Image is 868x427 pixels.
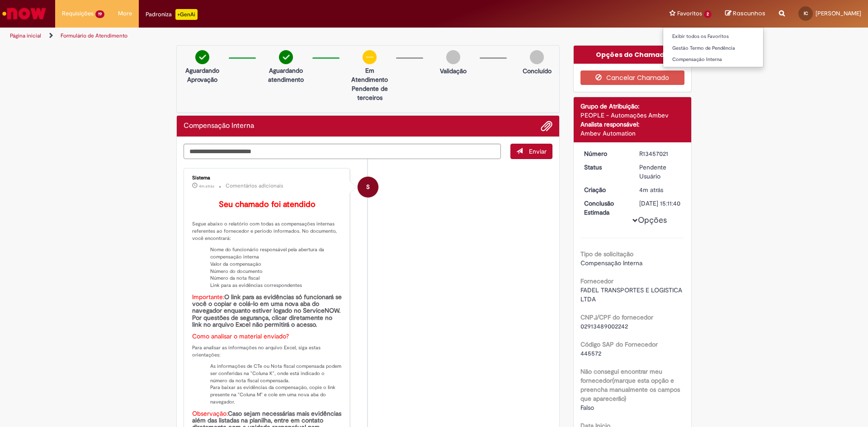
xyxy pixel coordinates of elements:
[816,9,861,17] span: [PERSON_NAME]
[192,409,228,418] font: Observação:
[663,55,763,65] a: Compensação Interna
[446,50,460,64] img: img-circle-grey.png
[118,9,132,18] span: More
[184,144,501,159] textarea: Digite sua mensagem aqui...
[366,176,370,198] span: S
[10,32,41,39] a: Página inicial
[663,32,763,42] a: Exibir todos os Favoritos
[804,10,808,16] span: IC
[580,286,684,303] span: FADEL TRANSPORTES E LOGISTICA LTDA
[580,102,685,111] div: Grupo de Atribuição:
[580,340,658,348] b: Código SAP do Fornecedor
[580,250,633,258] b: Tipo de solicitação
[195,50,209,64] img: check-circle-green.png
[639,186,663,194] time: 28/08/2025 11:11:36
[192,332,289,340] font: Como analisar o material enviado?
[180,66,224,84] p: Aguardando Aprovação
[348,84,392,102] p: Pendente de terceiros
[226,182,283,190] small: Comentários adicionais
[580,111,685,120] div: PEOPLE - Automações Ambev
[577,163,633,172] dt: Status
[577,185,633,194] dt: Criação
[580,129,685,138] div: Ambev Automation
[733,9,765,18] span: Rascunhos
[677,9,702,18] span: Favoritos
[530,50,544,64] img: img-circle-grey.png
[580,277,613,285] b: Fornecedor
[199,183,214,189] time: 28/08/2025 11:11:57
[61,32,127,39] a: Formulário de Atendimento
[210,363,343,384] li: As informações de CTe ou Nota fiscal compensada podem ser conferidas na "Coluna K", onde está ind...
[279,50,293,64] img: check-circle-green.png
[510,144,552,159] button: Enviar
[192,175,343,181] div: Sistema
[62,9,94,18] span: Requisições
[663,43,763,53] a: Gestão Termo de Pendência
[580,404,594,412] span: Falso
[358,177,378,197] div: System
[639,186,663,194] span: 4m atrás
[95,10,104,18] span: 19
[210,268,343,275] li: Número do documento
[146,9,198,20] div: Padroniza
[639,149,681,158] div: R13457021
[580,367,680,403] b: Não consegui encontrar meu fornecedor(marque esta opção e preencha manualmente os campos que apar...
[704,10,712,18] span: 2
[192,344,343,358] p: Para analisar as informações no arquivo Excel, siga estas orientações:
[580,120,685,129] div: Analista responsável:
[210,282,343,289] li: Link para as evidências correspondentes
[192,293,344,329] b: O link para as evidências só funcionará se você o copiar e colá-lo em uma nova aba do navegador e...
[639,163,681,181] div: Pendente Usuário
[192,221,343,242] p: Segue abaixo o relatório com todas as compensações internas referentes ao fornecedor e período in...
[210,246,343,260] li: Nome do funcionário responsável pela abertura da compensação interna
[639,199,681,208] div: [DATE] 15:11:40
[580,313,653,321] b: CNPJ/CPF do fornecedor
[264,66,308,84] p: Aguardando atendimento
[348,66,392,84] p: Em Atendimento
[199,183,214,189] span: 4m atrás
[580,70,685,85] button: Cancelar Chamado
[580,259,642,267] span: Compensação Interna
[363,50,377,64] img: circle-minus.png
[7,28,572,44] ul: Trilhas de página
[529,147,547,155] span: Enviar
[184,122,254,130] h2: Compensação Interna Histórico de tíquete
[210,261,343,268] li: Valor da compensação
[663,27,764,67] ul: Favoritos
[574,46,692,64] div: Opções do Chamado
[577,149,633,158] dt: Número
[175,9,198,20] p: +GenAi
[725,9,765,18] a: Rascunhos
[580,322,628,330] span: 02913489002242
[1,5,47,23] img: ServiceNow
[440,66,467,75] p: Validação
[219,199,316,210] b: Seu chamado foi atendido
[192,293,224,301] font: Importante:
[580,349,601,357] span: 445572
[210,275,343,282] li: Número da nota fiscal
[541,120,552,132] button: Adicionar anexos
[210,384,343,405] li: Para baixar as evidências da compensação, copie o link presente na "Coluna M" e cole em uma nova ...
[577,199,633,217] dt: Conclusão Estimada
[639,185,681,194] div: 28/08/2025 11:11:36
[523,66,552,75] p: Concluído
